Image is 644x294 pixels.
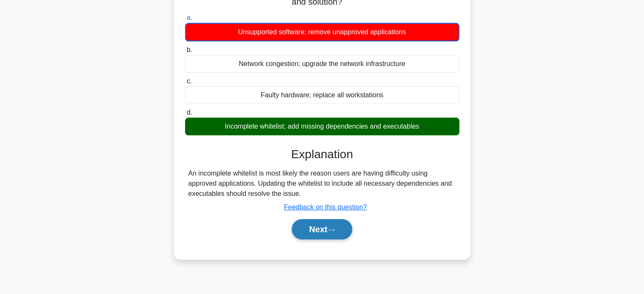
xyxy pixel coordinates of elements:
[292,219,352,239] button: Next
[190,147,454,162] h3: Explanation
[187,46,192,53] span: b.
[185,118,459,135] div: Incomplete whitelist; add missing dependencies and executables
[187,14,192,21] span: a.
[185,23,459,41] div: Unsupported software; remove unapproved applications
[187,77,192,85] span: c.
[185,55,459,73] div: Network congestion; upgrade the network infrastructure
[284,203,367,211] a: Feedback on this question?
[188,168,456,199] div: An incomplete whitelist is most likely the reason users are having difficulty using approved appl...
[185,86,459,104] div: Faulty hardware; replace all workstations
[187,109,192,116] span: d.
